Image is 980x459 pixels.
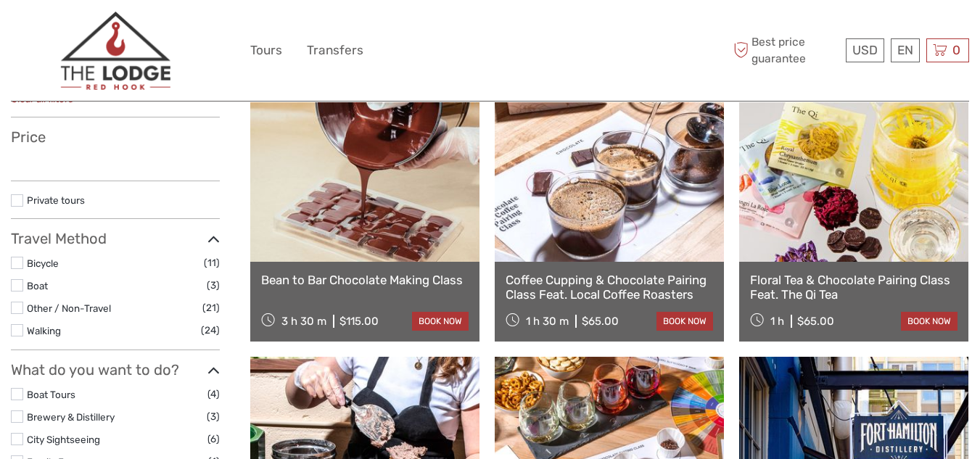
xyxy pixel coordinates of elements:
[27,280,48,291] a: Boat
[506,273,713,302] a: Coffee Cupping & Chocolate Pairing Class Feat. Local Coffee Roasters
[901,312,958,331] a: book now
[730,34,842,66] span: Best price guarantee
[339,315,379,328] div: $115.00
[207,431,220,447] span: (6)
[207,408,220,425] span: (3)
[526,315,569,328] span: 1 h 30 m
[60,11,171,90] img: 3372-446ee131-1f5f-44bb-ab65-b016f9bed1fb_logo_big.png
[582,315,619,328] div: $65.00
[11,361,220,379] h3: What do you want to do?
[207,277,220,294] span: (3)
[201,322,220,339] span: (24)
[202,299,220,316] span: (21)
[797,315,834,328] div: $65.00
[891,38,920,62] div: EN
[204,255,220,271] span: (11)
[412,312,469,331] a: book now
[27,411,115,423] a: Brewery & Distillery
[770,315,784,328] span: 1 h
[27,302,111,314] a: Other / Non-Travel
[207,386,220,402] span: (4)
[250,40,282,61] a: Tours
[11,230,220,247] h3: Travel Method
[27,389,75,400] a: Boat Tours
[27,194,85,206] a: Private tours
[852,43,878,57] span: USD
[950,43,963,57] span: 0
[656,312,713,331] a: book now
[27,257,59,269] a: Bicycle
[11,128,220,146] h3: Price
[307,40,363,61] a: Transfers
[27,434,100,445] a: City Sightseeing
[27,325,61,336] a: Walking
[750,273,958,302] a: Floral Tea & Chocolate Pairing Class Feat. The Qi Tea
[281,315,326,328] span: 3 h 30 m
[261,273,469,287] a: Bean to Bar Chocolate Making Class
